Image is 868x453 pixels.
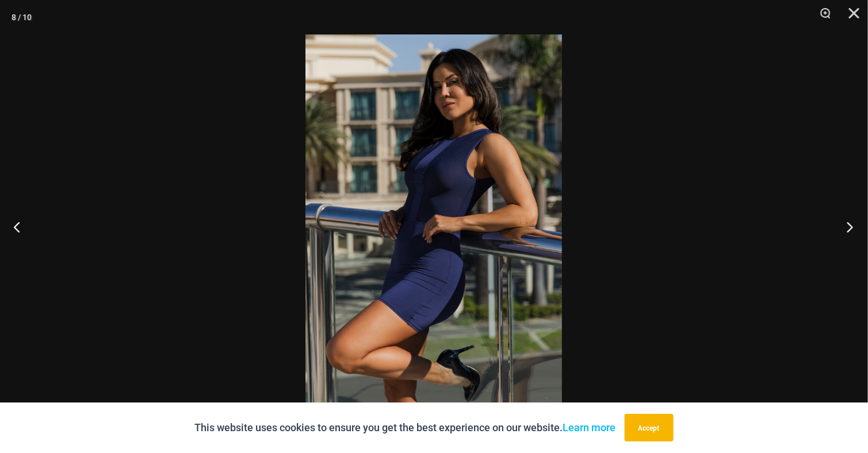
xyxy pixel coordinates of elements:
[825,198,868,255] button: Next
[195,419,616,436] p: This website uses cookies to ensure you get the best experience on our website.
[12,9,32,26] div: 8 / 10
[305,34,562,419] img: Desire Me Navy 5192 Dress 13
[625,414,674,442] button: Accept
[563,421,616,433] a: Learn more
